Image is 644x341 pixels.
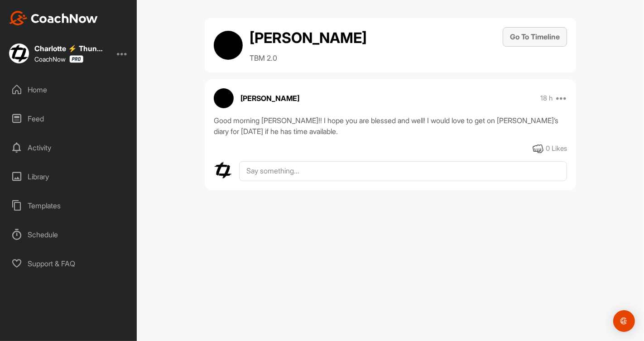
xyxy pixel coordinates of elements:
[250,53,367,63] p: TBM 2.0
[5,223,133,246] div: Schedule
[5,194,133,217] div: Templates
[5,165,133,188] div: Library
[214,161,232,180] img: avatar
[214,115,567,137] div: Good morning [PERSON_NAME]!! I hope you are blessed and well! I would love to get on [PERSON_NAME...
[5,78,133,101] div: Home
[541,94,553,103] p: 18 h
[5,107,133,130] div: Feed
[5,136,133,159] div: Activity
[34,55,83,63] div: CoachNow
[503,27,567,47] button: Go To Timeline
[69,55,83,63] img: CoachNow Pro
[240,93,299,104] p: [PERSON_NAME]
[9,43,29,63] img: square_9983c36973e02b459973d4afed296419.jpg
[503,27,567,63] a: Go To Timeline
[546,144,567,154] div: 0 Likes
[9,11,98,25] img: CoachNow
[250,27,367,49] h2: [PERSON_NAME]
[5,252,133,275] div: Support & FAQ
[214,88,234,108] img: avatar
[214,31,243,60] img: avatar
[613,310,635,332] div: Open Intercom Messenger
[34,45,107,52] div: Charlotte ⚡️ Thunder Training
